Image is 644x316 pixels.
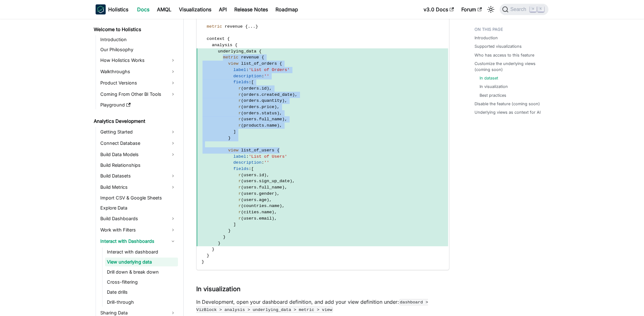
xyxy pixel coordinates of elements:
[251,166,254,171] span: [
[272,210,274,215] span: )
[246,68,249,72] span: :
[175,4,215,14] a: Visualizations
[98,225,178,235] a: Work with Filters
[475,109,541,115] a: Underlying views as context for AI
[98,214,178,224] a: Build Dashboards
[249,80,251,84] span: :
[264,160,269,165] span: ''
[241,198,243,202] span: (
[244,117,257,122] span: users
[238,92,241,97] span: r
[233,154,246,159] span: label
[233,80,249,84] span: fields
[238,179,241,183] span: r
[225,24,242,29] span: revenue
[272,4,302,14] a: Roadmap
[92,117,178,126] a: Analytics Development
[238,185,241,190] span: r
[274,191,277,196] span: )
[264,173,267,177] span: )
[98,236,178,246] a: Interact with Dashboards
[259,98,262,103] span: .
[241,216,243,221] span: (
[105,278,178,286] a: Cross-filtering
[98,171,178,181] a: Build Datasets
[264,123,267,128] span: .
[241,191,243,196] span: (
[233,68,246,72] span: label
[458,4,486,14] a: Forum
[105,248,178,256] a: Interact with dashboard
[98,150,178,160] a: Build Data Models
[241,173,243,177] span: (
[98,35,178,44] a: Introduction
[98,182,178,192] a: Build Metrics
[259,198,267,202] span: age
[480,84,508,90] a: In visualization
[486,4,496,14] button: Switch between dark and light mode (currently light mode)
[233,166,249,171] span: fields
[244,92,259,97] span: orders
[262,160,264,165] span: :
[196,285,449,293] h3: In visualization
[238,111,241,116] span: r
[153,4,175,14] a: AMQL
[245,24,248,29] span: {
[277,111,280,116] span: )
[223,235,225,239] span: }
[241,98,243,103] span: (
[274,105,277,109] span: )
[282,98,285,103] span: )
[249,154,287,159] span: 'List of Users'
[277,148,280,153] span: {
[92,25,178,34] a: Welcome to Holistics
[98,204,178,212] a: Explore Data
[480,92,506,98] a: Best practices
[212,43,232,47] span: analysis
[238,117,241,122] span: r
[105,268,178,276] a: Drill down & break down
[255,24,258,29] span: }
[262,74,264,79] span: :
[244,210,259,215] span: cities
[105,298,178,307] a: Drill-through
[235,43,237,47] span: {
[282,117,285,122] span: )
[259,191,275,196] span: gender
[244,198,257,202] span: users
[238,123,241,128] span: r
[277,191,280,196] span: ,
[228,228,231,233] span: }
[244,179,257,183] span: users
[233,160,262,165] span: description
[218,49,256,54] span: underlying_data
[227,36,230,41] span: {
[244,98,259,103] span: orders
[241,111,243,116] span: (
[256,173,259,177] span: .
[256,117,259,122] span: .
[285,98,287,103] span: ,
[98,127,178,137] a: Getting Started
[264,74,269,79] span: ''
[96,4,106,14] img: Holistics
[228,61,239,66] span: view
[285,185,287,190] span: ,
[262,86,267,91] span: id
[269,198,272,202] span: ,
[244,105,259,109] span: orders
[241,86,243,91] span: (
[108,6,128,13] b: Holistics
[98,138,178,148] a: Connect Database
[282,204,285,208] span: ,
[259,173,264,177] span: id
[262,55,264,60] span: {
[241,61,277,66] span: list_of_orders
[267,123,277,128] span: name
[253,24,255,29] span: .
[280,123,282,128] span: ,
[215,4,230,14] a: API
[218,241,220,246] span: }
[259,49,262,54] span: {
[241,204,243,208] span: (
